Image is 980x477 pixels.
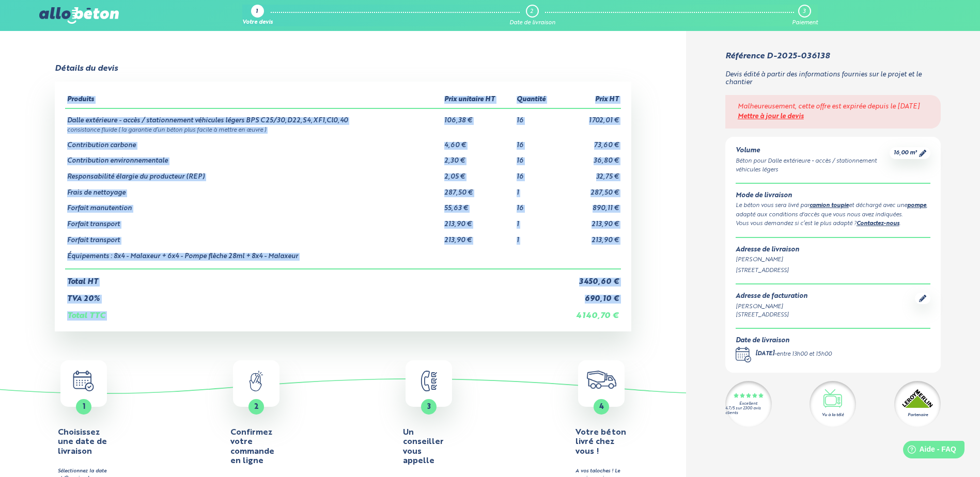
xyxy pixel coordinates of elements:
[558,269,621,287] td: 3 450,60 €
[256,9,258,15] div: 1
[776,350,832,359] div: entre 13h00 et 15h00
[736,303,807,311] div: [PERSON_NAME]
[442,134,515,150] td: 4,60 €
[515,149,558,165] td: 16
[442,149,515,165] td: 2,30 €
[558,303,621,321] td: 4 140,70 €
[558,165,621,181] td: 32,75 €
[558,134,621,150] td: 73,60 €
[55,64,118,73] div: Détails du devis
[509,20,555,26] div: Date de livraison
[558,181,621,197] td: 287,50 €
[810,203,849,209] a: camion toupie
[599,403,604,410] span: 4
[39,7,119,24] img: allobéton
[558,149,621,165] td: 36,80 €
[558,197,621,213] td: 890,11 €
[907,203,926,209] a: pompe
[558,287,621,304] td: 690,10 €
[515,213,558,229] td: 1
[442,213,515,229] td: 213,90 €
[736,201,930,219] div: Le béton vous sera livré par et déchargé avec une , adapté aux conditions d'accès que vous nous a...
[575,428,627,456] h4: Votre béton livré chez vous !
[242,20,273,26] div: Votre devis
[736,246,930,254] div: Adresse de livraison
[230,428,282,466] h4: Confirmez votre commande en ligne
[65,181,442,197] td: Frais de nettoyage
[65,245,442,269] td: Équipements : 8x4 - Malaxeur + 6x4 - Pompe flèche 28ml + 8x4 - Malaxeur
[442,92,515,108] th: Prix unitaire HT
[736,219,930,229] div: Vous vous demandez si c’est le plus adapté ? .
[65,149,442,165] td: Contribution environnementale
[736,147,890,155] div: Volume
[736,256,930,264] div: [PERSON_NAME]
[515,92,558,108] th: Quantité
[254,403,259,410] span: 2
[558,108,621,125] td: 1 702,01 €
[442,229,515,245] td: 213,90 €
[65,287,558,304] td: TVA 20%
[558,213,621,229] td: 213,90 €
[515,229,558,245] td: 1
[65,125,620,134] td: consistance fluide ( la garantie d’un béton plus facile à mettre en œuvre )
[755,350,832,359] div: -
[509,5,555,26] a: 2 Date de livraison
[65,197,442,213] td: Forfait manutention
[822,412,844,418] div: Vu à la télé
[755,350,774,359] div: [DATE]
[803,8,805,15] div: 3
[442,197,515,213] td: 55,63 €
[442,181,515,197] td: 287,50 €
[792,20,818,26] div: Paiement
[725,71,941,86] p: Devis édité à partir des informations fournies sur le projet et le chantier
[65,134,442,150] td: Contribution carbone
[65,229,442,245] td: Forfait transport
[736,157,890,174] div: Béton pour Dalle extérieure - accès / stationnement véhicules légers
[888,437,969,466] iframe: Help widget launcher
[530,8,533,15] div: 2
[515,181,558,197] td: 1
[736,266,930,275] div: [STREET_ADDRESS]
[739,402,757,406] div: Excellent
[725,406,772,416] div: 4.7/5 sur 2300 avis clients
[908,412,928,418] div: Partenaire
[65,213,442,229] td: Forfait transport
[65,92,442,108] th: Produits
[792,5,818,26] a: 3 Paiement
[738,103,928,111] div: Malheureusement, cette offre est expirée depuis le [DATE]
[736,192,930,200] div: Mode de livraison
[515,165,558,181] td: 16
[515,134,558,150] td: 16
[558,92,621,108] th: Prix HT
[83,403,85,410] span: 1
[587,371,616,389] img: truck.c7a9816ed8b9b1312949.png
[736,293,807,300] div: Adresse de facturation
[403,428,455,466] h4: Un conseiller vous appelle
[857,221,899,227] a: Contactez-nous
[65,108,442,125] td: Dalle extérieure - accès / stationnement véhicules légers BPS C25/30,D22,S4,XF1,Cl0,40
[58,428,110,456] h4: Choisissez une date de livraison
[515,197,558,213] td: 16
[442,165,515,181] td: 2,05 €
[725,52,830,61] div: Référence D-2025-036138
[736,337,832,345] div: Date de livraison
[738,113,804,121] button: Mettre à jour le devis
[242,5,273,26] a: 1 Votre devis
[736,311,807,320] div: [STREET_ADDRESS]
[427,403,431,410] span: 3
[65,269,558,287] td: Total HT
[515,108,558,125] td: 16
[65,165,442,181] td: Responsabilité élargie du producteur (REP)
[65,303,558,321] td: Total TTC
[442,108,515,125] td: 106,38 €
[558,229,621,245] td: 213,90 €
